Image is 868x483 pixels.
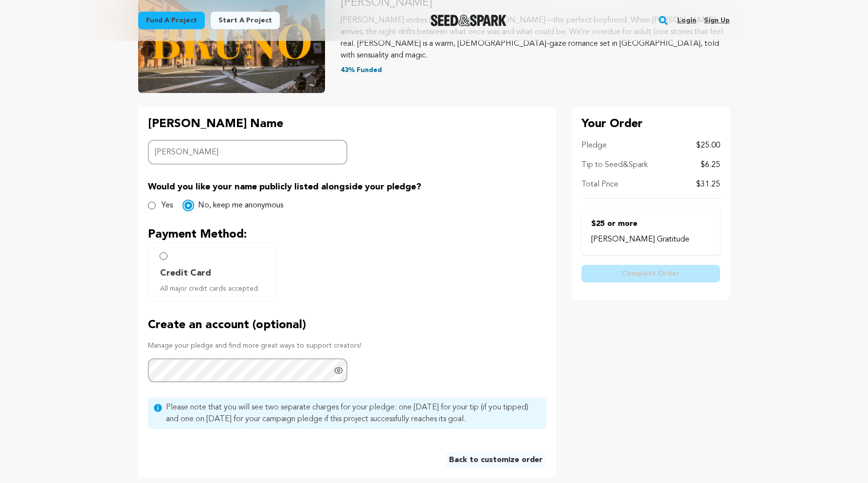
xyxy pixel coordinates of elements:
[431,15,507,26] a: Seed&Spark Homepage
[581,159,648,171] p: Tip to Seed&Spark
[701,159,720,171] p: $6.25
[581,265,720,282] button: Complete Order
[591,234,710,245] p: [PERSON_NAME] Gratitude
[704,13,730,28] a: Sign up
[677,13,696,28] a: Login
[148,227,546,242] p: Payment Method:
[198,200,283,211] label: No, keep me anonymous
[166,402,541,425] span: Please note that you will see two separate charges for your pledge: one [DATE] for your tip (if y...
[148,317,546,333] p: Create an account (optional)
[160,284,267,294] span: All major credit cards accepted.
[334,366,344,375] a: Show password as plain text. Warning: this will display your password on the screen.
[591,218,710,230] p: $25 or more
[581,140,607,151] p: Pledge
[696,140,720,151] p: $25.00
[138,12,205,29] a: Fund a project
[696,179,720,190] p: $31.25
[148,341,546,351] p: Manage your pledge and find more great ways to support creators!
[445,452,546,468] a: Back to customize order
[211,12,280,29] a: Start a project
[148,116,347,132] p: [PERSON_NAME] Name
[581,116,720,132] p: Your Order
[431,15,507,26] img: Seed&Spark Logo Dark Mode
[581,179,618,190] p: Total Price
[162,200,173,211] label: Yes
[148,180,546,194] p: Would you like your name publicly listed alongside your pledge?
[341,65,730,75] p: 43% Funded
[148,140,347,165] input: Backer Name
[622,269,680,279] span: Complete Order
[160,266,211,280] span: Credit Card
